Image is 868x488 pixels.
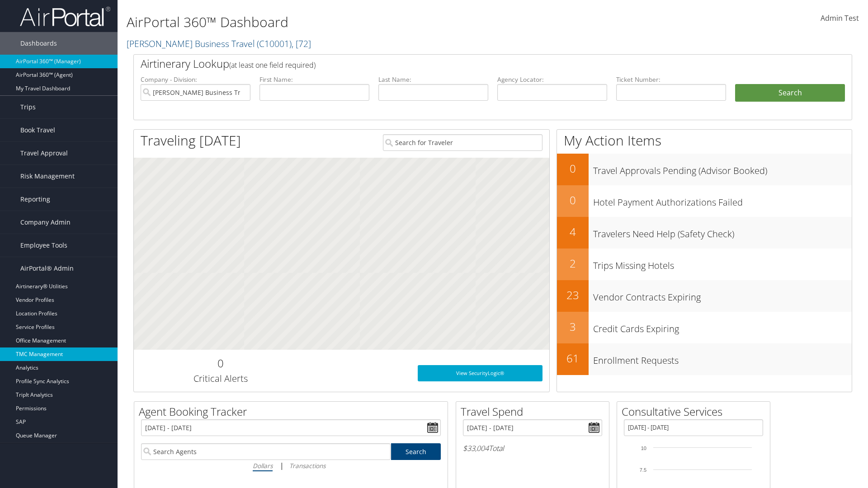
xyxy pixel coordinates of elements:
[20,142,68,164] span: Travel Approval
[557,343,852,375] a: 61Enrollment Requests
[557,319,589,334] h2: 3
[463,443,489,453] span: $33,004
[461,404,609,419] h2: Travel Spend
[127,13,615,32] h1: AirPortal 360™ Dashboard
[557,217,852,249] a: 4Travelers Need Help (Safety Check)
[557,312,852,343] a: 3Credit Cards Expiring
[141,443,391,460] input: Search Agents
[557,256,589,271] h2: 2
[557,161,589,176] h2: 0
[259,75,369,84] label: First Name:
[593,192,852,209] h3: Hotel Payment Authorizations Failed
[557,131,852,150] h1: My Action Items
[557,280,852,312] a: 23Vendor Contracts Expiring
[391,443,441,460] a: Search
[593,255,852,272] h3: Trips Missing Hotels
[557,185,852,217] a: 0Hotel Payment Authorizations Failed
[463,443,602,453] h6: Total
[557,154,852,185] a: 0Travel Approvals Pending (Advisor Booked)
[257,38,292,50] span: ( C10001 )
[593,318,852,335] h3: Credit Cards Expiring
[821,5,859,33] a: Admin Test
[557,287,589,303] h2: 23
[622,404,770,419] h2: Consultative Services
[20,6,110,27] img: airportal-logo.png
[229,60,316,70] span: (at least one field required)
[20,211,71,234] span: Company Admin
[141,372,300,385] h3: Critical Alerts
[292,38,311,50] span: , [ 72 ]
[139,404,448,419] h2: Agent Booking Tracker
[593,286,852,304] h3: Vendor Contracts Expiring
[20,96,36,118] span: Trips
[20,119,55,141] span: Book Travel
[253,461,273,470] i: Dollars
[20,188,50,211] span: Reporting
[141,460,441,471] div: |
[20,32,57,55] span: Dashboards
[418,365,542,381] a: View SecurityLogic®
[557,249,852,280] a: 2Trips Missing Hotels
[141,356,300,371] h2: 0
[141,131,241,150] h1: Traveling [DATE]
[20,165,75,188] span: Risk Management
[20,257,74,280] span: AirPortal® Admin
[141,75,250,84] label: Company - Division:
[127,38,311,50] a: [PERSON_NAME] Business Travel
[378,75,488,84] label: Last Name:
[557,224,589,239] h2: 4
[20,234,67,257] span: Employee Tools
[593,160,852,177] h3: Travel Approvals Pending (Advisor Booked)
[641,446,646,451] tspan: 10
[497,75,607,84] label: Agency Locator:
[557,351,589,366] h2: 61
[289,461,325,470] i: Transactions
[557,192,589,208] h2: 0
[616,75,726,84] label: Ticket Number:
[593,223,852,240] h3: Travelers Need Help (Safety Check)
[383,134,542,151] input: Search for Traveler
[821,13,859,23] span: Admin Test
[141,56,785,71] h2: Airtinerary Lookup
[593,350,852,367] h3: Enrollment Requests
[640,467,646,473] tspan: 7.5
[735,84,845,102] button: Search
